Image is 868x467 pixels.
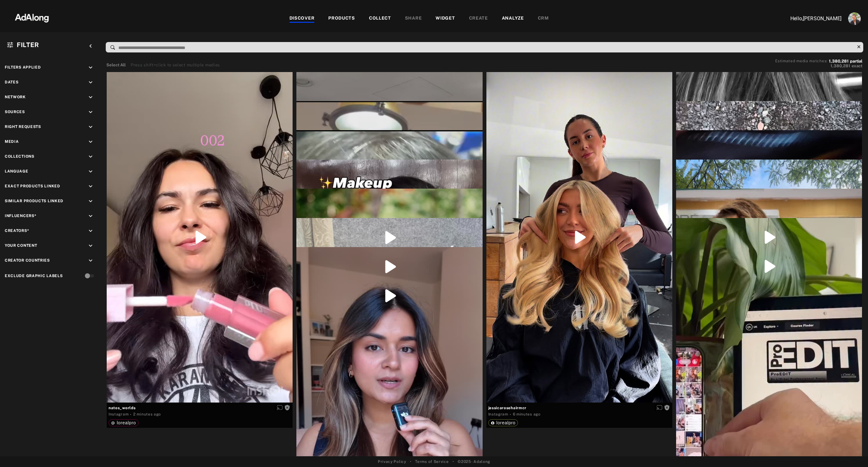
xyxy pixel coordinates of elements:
[664,405,670,410] span: Rights not requested
[378,459,406,464] a: Privacy Policy
[289,15,315,22] div: DISCOVER
[5,95,26,99] span: Network
[5,199,63,203] span: Similar Products Linked
[5,258,50,263] span: Creator Countries
[415,459,449,464] a: Terms of Service
[87,257,94,264] i: keyboard_arrow_down
[87,242,94,249] i: keyboard_arrow_down
[111,421,136,425] div: lorealpro
[87,168,94,175] i: keyboard_arrow_down
[775,63,862,69] button: 1,380,281exact
[369,15,391,22] div: COLLECT
[130,412,132,417] span: ·
[830,64,850,68] span: 1,380,281
[513,412,541,416] time: 2025-09-10T12:36:55.000Z
[87,109,94,116] i: keyboard_arrow_down
[5,154,34,159] span: Collections
[5,184,60,188] span: Exact Products Linked
[5,110,25,114] span: Sources
[87,198,94,205] i: keyboard_arrow_down
[5,139,19,144] span: Media
[87,227,94,234] i: keyboard_arrow_down
[405,15,422,22] div: SHARE
[328,15,355,22] div: PRODUCTS
[453,459,454,464] span: •
[4,8,60,27] img: 63233d7d88ed69de3c212112c67096b6.png
[778,15,841,22] p: Hello, [PERSON_NAME]
[5,243,37,248] span: Your Content
[655,404,664,411] button: Enable diffusion on this media
[87,79,94,86] i: keyboard_arrow_down
[131,62,220,68] div: Press shift+click to select multiple medias
[775,59,828,63] span: Estimated media matches:
[284,405,290,410] span: Rights not requested
[87,153,94,160] i: keyboard_arrow_down
[87,183,94,190] i: keyboard_arrow_down
[5,124,41,129] span: Right Requests
[458,459,490,464] span: © 2025 - Adalong
[5,65,41,70] span: Filters applied
[538,15,549,22] div: CRM
[5,80,19,84] span: Dates
[829,59,849,64] span: 1,380,281
[829,60,862,63] button: 1,380,281partial
[848,12,861,25] img: ACg8ocLjEk1irI4XXb49MzUGwa4F_C3PpCyg-3CPbiuLEZrYEA=s96-c
[847,11,862,27] button: Account settings
[87,213,94,220] i: keyboard_arrow_down
[275,404,284,411] button: Enable diffusion on this media
[133,412,161,416] time: 2025-09-10T12:40:52.000Z
[436,15,455,22] div: WIDGET
[87,138,94,145] i: keyboard_arrow_down
[87,43,94,50] i: keyboard_arrow_left
[510,412,511,417] span: ·
[491,421,516,425] div: lorealpro
[117,420,136,425] span: lorealpro
[87,94,94,101] i: keyboard_arrow_down
[17,41,39,49] span: Filter
[469,15,488,22] div: CREATE
[109,411,128,417] div: Instagram
[502,15,524,22] div: ANALYZE
[87,64,94,71] i: keyboard_arrow_down
[488,405,670,411] span: jessicarosehairmcr
[410,459,412,464] span: •
[5,228,29,233] span: Creators*
[87,124,94,130] i: keyboard_arrow_down
[5,273,62,279] div: Exclude Graphic Labels
[109,405,291,411] span: natos_worlds
[5,214,36,218] span: Influencers*
[5,169,28,173] span: Language
[488,411,508,417] div: Instagram
[106,62,126,68] button: Select All
[496,420,516,425] span: lorealpro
